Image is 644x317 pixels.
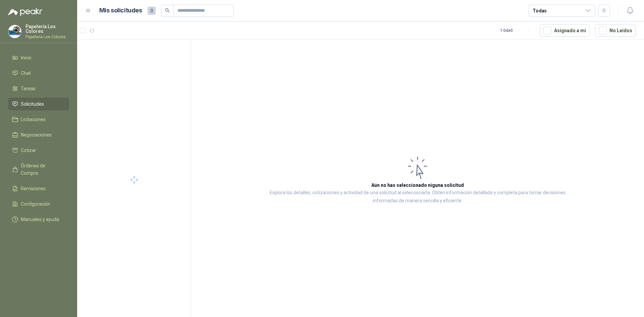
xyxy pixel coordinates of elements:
span: Tareas [21,85,36,92]
a: Chat [8,67,69,80]
a: Tareas [8,82,69,95]
div: 1 - 0 de 0 [500,25,534,36]
img: Logo peakr [8,8,42,16]
button: Asignado a mi [540,24,590,37]
div: Todas [533,7,547,14]
span: Órdenes de Compra [21,162,63,177]
span: Chat [21,69,31,77]
a: Negociaciones [8,128,69,141]
span: Licitaciones [21,116,46,123]
h1: Mis solicitudes [99,6,142,15]
a: Cotizar [8,144,69,157]
a: Solicitudes [8,98,69,110]
span: 0 [148,7,156,15]
span: Solicitudes [21,100,44,108]
a: Órdenes de Compra [8,159,69,179]
h3: Aún no has seleccionado niguna solicitud [371,181,464,189]
span: Negociaciones [21,131,52,139]
span: Inicio [21,54,32,61]
a: Licitaciones [8,113,69,126]
a: Manuales y ayuda [8,213,69,226]
a: Remisiones [8,182,69,195]
span: Configuración [21,200,50,208]
p: Explora los detalles, cotizaciones y actividad de una solicitud al seleccionarla. Obtén informaci... [258,189,577,205]
p: Papelería Los Colores [25,24,69,34]
span: Remisiones [21,185,46,192]
a: Inicio [8,51,69,64]
span: search [165,8,170,13]
p: Papeleria Los Colores [25,35,69,39]
span: Cotizar [21,147,36,154]
img: Company Logo [8,25,21,38]
button: No Leídos [595,24,636,37]
span: Manuales y ayuda [21,216,59,223]
a: Configuración [8,198,69,210]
